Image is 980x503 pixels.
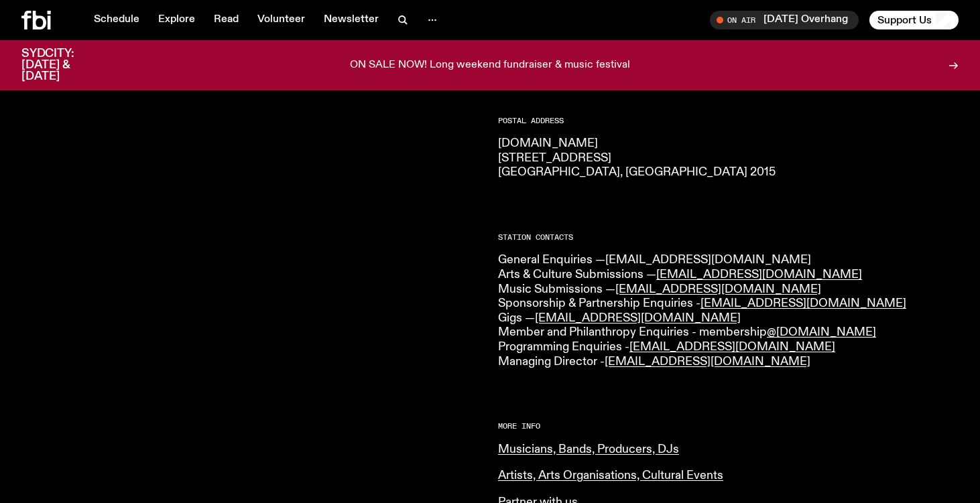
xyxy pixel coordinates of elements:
p: ON SALE NOW! Long weekend fundraiser & music festival [350,60,630,72]
p: General Enquiries — Arts & Culture Submissions — Music Submissions — Sponsorship & Partnership En... [498,253,959,369]
h3: SYDCITY: [DATE] & [DATE] [21,48,107,82]
a: Explore [150,11,203,29]
h2: Station Contacts [498,234,959,241]
a: [EMAIL_ADDRESS][DOMAIN_NAME] [605,356,810,368]
a: [EMAIL_ADDRESS][DOMAIN_NAME] [605,254,811,266]
a: [EMAIL_ADDRESS][DOMAIN_NAME] [629,341,835,353]
a: [EMAIL_ADDRESS][DOMAIN_NAME] [700,297,906,309]
button: On Air[DATE] Overhang [710,11,859,29]
a: @[DOMAIN_NAME] [767,326,876,338]
a: [EMAIL_ADDRESS][DOMAIN_NAME] [656,269,862,281]
a: Volunteer [249,11,313,29]
a: Artists, Arts Organisations, Cultural Events [498,470,723,482]
h2: Postal Address [498,117,959,125]
p: [DOMAIN_NAME] [STREET_ADDRESS] [GEOGRAPHIC_DATA], [GEOGRAPHIC_DATA] 2015 [498,137,959,180]
a: Schedule [86,11,147,29]
a: [EMAIL_ADDRESS][DOMAIN_NAME] [535,312,741,324]
a: Newsletter [316,11,387,29]
span: Support Us [877,14,932,26]
a: [EMAIL_ADDRESS][DOMAIN_NAME] [615,283,821,295]
a: Musicians, Bands, Producers, DJs [498,443,679,455]
button: Support Us [869,11,959,29]
h2: More Info [498,423,959,430]
a: Read [206,11,247,29]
